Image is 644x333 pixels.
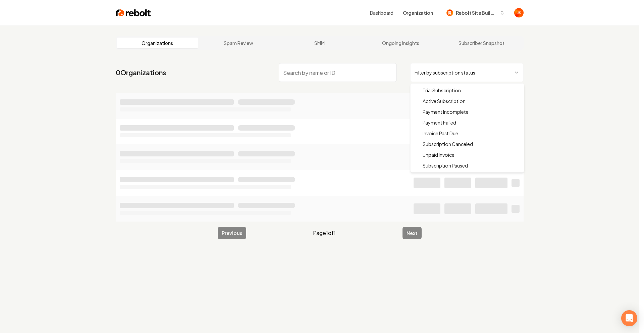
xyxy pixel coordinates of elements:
span: Trial Subscription [423,87,461,94]
span: Invoice Past Due [423,130,458,137]
span: Subscription Canceled [423,141,473,147]
span: Payment Incomplete [423,108,469,115]
span: Unpaid Invoice [423,151,454,158]
span: Subscription Paused [423,162,468,169]
span: Payment Failed [423,119,456,126]
span: Active Subscription [423,98,466,104]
